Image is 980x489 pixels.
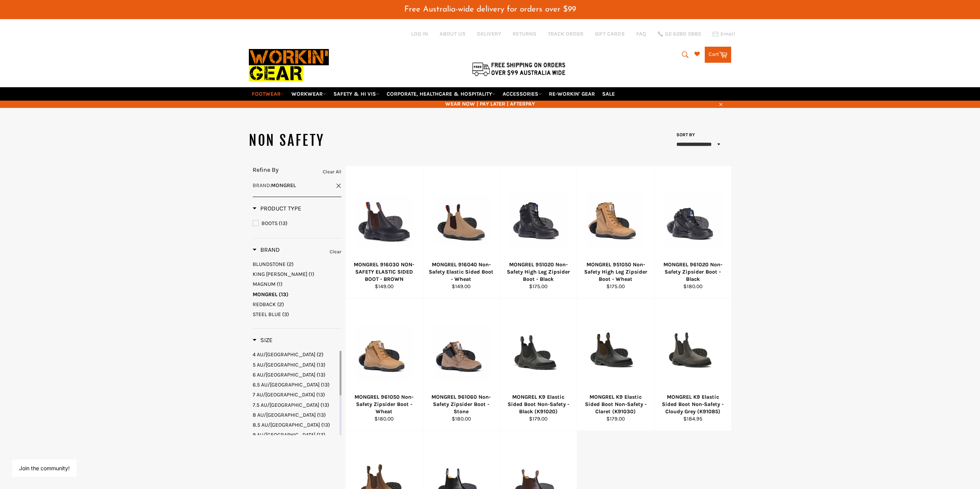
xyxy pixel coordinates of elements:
[261,220,278,227] span: BOOTS
[253,391,338,398] a: 7 AU/UK
[321,381,330,388] span: (13)
[279,220,287,227] span: (13)
[513,30,536,37] a: RETURNS
[423,166,500,298] a: MONGREL 916040 Non-Safety Elastic Sided Boot - WheatMONGREL 916040 Non-Safety Elastic Sided Boot ...
[665,31,701,37] span: 02 6280 5885
[253,271,307,277] span: KING [PERSON_NAME]
[253,271,341,278] a: KING GEE
[317,412,326,418] span: (13)
[654,298,731,431] a: MONGREL K9 Elastic Sided Boot Non-Safety - Cloudy Grey (K91085)MONGREL K9 Elastic Sided Boot Non-...
[582,393,649,416] div: MONGREL K9 Elastic Sided Boot Non-Safety - Claret (K91030)
[411,31,428,37] a: Log in
[253,291,278,298] span: MONGREL
[317,362,325,368] span: (13)
[253,432,315,438] span: 9 AU/[GEOGRAPHIC_DATA]
[345,166,423,298] a: MONGREL 916030 NON-SAFETY ELASTIC SIDED BOOT - BROWNMONGREL 916030 NON-SAFETY ELASTIC SIDED BOOT ...
[321,422,330,428] span: (13)
[253,351,338,358] a: 4 AU/UK
[253,422,320,428] span: 8.5 AU/[GEOGRAPHIC_DATA]
[253,351,315,358] span: 4 AU/[GEOGRAPHIC_DATA]
[330,87,382,101] a: SAFETY & HI VIS
[249,131,490,150] h1: NON SAFETY
[720,31,735,37] span: Email
[253,301,341,308] a: REDBACK
[428,261,495,283] div: MONGREL 916040 Non-Safety Elastic Sided Boot - Wheat
[277,281,283,287] span: (1)
[253,281,276,287] span: MAGNUM
[577,298,654,431] a: MONGREL K9 Elastic Sided Boot Non-Safety - Claret (K91030)MONGREL K9 Elastic Sided Boot Non-Safet...
[253,246,280,254] h3: Brand
[271,182,296,189] strong: MONGREL
[253,205,301,212] h3: Product Type
[384,87,498,101] a: CORPORATE, HEALTHCARE & HOSPITALITY
[253,412,316,418] span: 8 AU/[GEOGRAPHIC_DATA]
[253,381,320,388] span: 6.5 AU/[GEOGRAPHIC_DATA]
[423,298,500,431] a: MONGREL 961060 Non-Safety Zipsider Boot - StoneMONGREL 961060 Non-Safety Zipsider Boot - Stone$18...
[471,61,567,77] img: Flat $9.95 shipping Australia wide
[330,248,341,256] a: Clear
[279,291,289,298] span: (13)
[253,291,341,298] a: MONGREL
[287,261,294,267] span: (2)
[249,44,329,87] img: Workin Gear leaders in Workwear, Safety Boots, PPE, Uniforms. Australia's No.1 in Workwear
[253,166,279,173] span: Refine By
[253,280,341,288] a: MAGNUM
[548,30,583,37] a: TRACK ORDER
[320,402,329,408] span: (13)
[249,100,731,108] span: WEAR NOW | PAY LATER | AFTERPAY
[288,87,329,101] a: WORKWEAR
[323,168,341,176] a: Clear All
[253,311,341,318] a: STEEL BLUE
[253,401,338,409] a: 7.5 AU/UK
[636,30,646,37] a: FAQ
[253,182,296,189] span: :
[500,87,545,101] a: ACCESSORIES
[595,30,625,37] a: GIFT CARDS
[505,261,572,283] div: MONGREL 951020 Non-Safety High Leg Zipsider Boot - Black
[309,271,314,277] span: (1)
[253,402,319,408] span: 7.5 AU/[GEOGRAPHIC_DATA]
[253,261,286,267] span: BLUNDSTONE
[253,362,315,368] span: 5 AU/[GEOGRAPHIC_DATA]
[659,393,727,416] div: MONGREL K9 Elastic Sided Boot Non-Safety - Cloudy Grey (K91085)
[253,182,270,189] span: Brand
[253,381,338,388] a: 6.5 AU/UK
[253,371,338,378] a: 6 AU/UK
[345,298,423,431] a: MONGREL 961050 Non-Safety Zipsider Boot - WheatMONGREL 961050 Non-Safety Zipsider Boot - Wheat$18...
[582,261,649,283] div: MONGREL 951050 Non-Safety High Leg Zipsider Boot - Wheat
[253,421,338,429] a: 8.5 AU/UK
[253,411,338,419] a: 8 AU/UK
[505,393,572,416] div: MONGREL K9 Elastic Sided Boot Non-Safety - Black (K91020)
[439,30,465,37] a: ABOUT US
[674,132,695,138] label: Sort by
[249,87,287,101] a: FOOTWEAR
[659,261,727,283] div: MONGREL 961020 Non-Safety Zipsider Boot - Black
[599,87,618,101] a: SALE
[253,336,273,344] span: Size
[577,166,654,298] a: MONGREL 951050 Non-Safety High Leg Zipsider Boot - WheatMONGREL 951050 Non-Safety High Leg Zipsid...
[317,351,323,358] span: (2)
[654,166,731,298] a: MONGREL 961020 Non-Safety Zipsider Boot - BlackMONGREL 961020 Non-Safety Zipsider Boot - Black$18...
[404,5,576,13] span: Free Australia-wide delivery for orders over $99
[253,182,341,189] a: Brand:MONGREL
[477,30,501,37] a: DELIVERY
[317,432,325,438] span: (13)
[253,391,315,398] span: 7 AU/[GEOGRAPHIC_DATA]
[658,31,701,37] a: 02 6280 5885
[253,336,273,344] h3: Size
[253,311,281,318] span: STEEL BLUE
[253,372,315,378] span: 6 AU/[GEOGRAPHIC_DATA]
[500,298,577,431] a: MONGREL K9 Elastic Sided Boot Non-Safety - Black (K91020)MONGREL K9 Elastic Sided Boot Non-Safety...
[253,361,338,368] a: 5 AU/UK
[282,311,289,318] span: (3)
[316,391,325,398] span: (13)
[317,372,325,378] span: (13)
[253,431,338,438] a: 9 AU/UK
[253,301,276,308] span: REDBACK
[277,301,284,308] span: (2)
[712,31,735,37] a: Email
[253,219,341,228] a: BOOTS
[253,205,301,212] span: Product Type
[351,393,418,416] div: MONGREL 961050 Non-Safety Zipsider Boot - Wheat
